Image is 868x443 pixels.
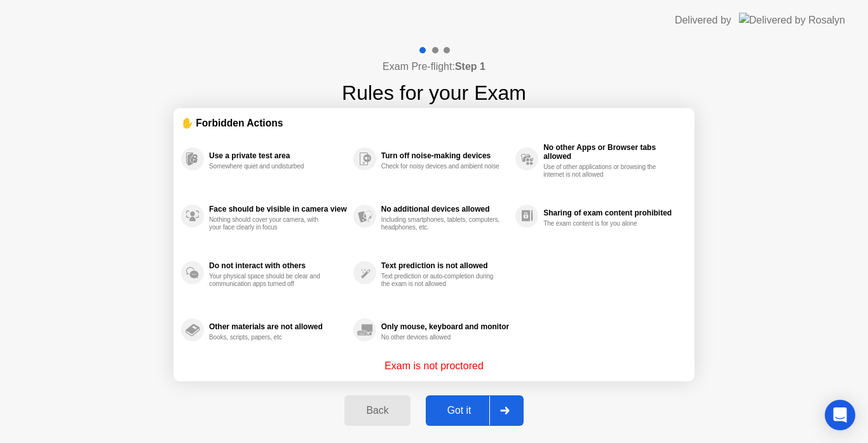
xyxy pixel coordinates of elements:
[381,151,509,160] div: Turn off noise-making devices
[381,273,501,288] div: Text prediction or auto-completion during the exam is not allowed
[426,395,524,426] button: Got it
[181,116,687,130] div: ✋ Forbidden Actions
[384,358,484,374] p: Exam is not proctored
[381,205,509,214] div: No additional devices allowed
[381,334,501,341] div: No other devices allowed
[381,163,501,170] div: Check for noisy devices and ambient noise
[209,216,329,231] div: Nothing should cover your camera, with your face clearly in focus
[344,395,410,426] button: Back
[381,261,509,270] div: Text prediction is not allowed
[209,163,329,170] div: Somewhere quiet and undisturbed
[543,220,663,228] div: The exam content is for you alone
[455,61,485,72] b: Step 1
[209,261,347,270] div: Do not interact with others
[342,78,526,108] h1: Rules for your Exam
[209,151,347,160] div: Use a private test area
[739,13,845,27] img: Delivered by Rosalyn
[543,163,663,179] div: Use of other applications or browsing the internet is not allowed
[543,208,681,217] div: Sharing of exam content prohibited
[430,405,489,416] div: Got it
[543,143,681,161] div: No other Apps or Browser tabs allowed
[209,322,347,331] div: Other materials are not allowed
[348,405,406,416] div: Back
[209,273,329,288] div: Your physical space should be clear and communication apps turned off
[675,13,731,28] div: Delivered by
[381,216,501,231] div: Including smartphones, tablets, computers, headphones, etc.
[209,205,347,214] div: Face should be visible in camera view
[825,400,855,430] div: Open Intercom Messenger
[381,322,509,331] div: Only mouse, keyboard and monitor
[209,334,329,341] div: Books, scripts, papers, etc
[383,59,485,74] h4: Exam Pre-flight:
